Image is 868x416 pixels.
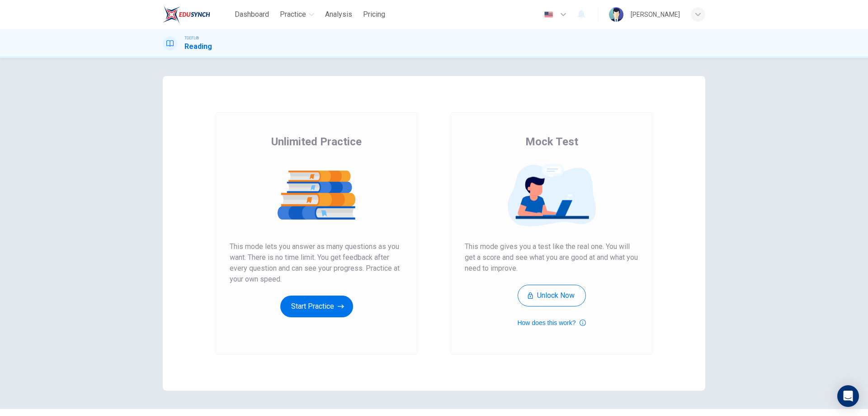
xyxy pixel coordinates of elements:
span: Mock Test [525,134,578,149]
div: [PERSON_NAME] [631,9,680,20]
span: Analysis [325,9,352,20]
span: Unlimited Practice [271,134,362,149]
button: Unlock Now [518,285,586,306]
button: Dashboard [231,6,273,23]
img: Profile picture [609,7,623,22]
img: EduSynch logo [163,5,210,24]
div: Open Intercom Messenger [837,385,859,407]
button: Analysis [321,6,356,23]
button: Start Practice [280,296,353,317]
span: Dashboard [235,9,269,20]
span: Pricing [363,9,385,20]
button: How does this work? [517,317,585,328]
a: EduSynch logo [163,5,231,24]
span: TOEFL® [184,35,199,41]
button: Pricing [359,6,389,23]
span: This mode gives you a test like the real one. You will get a score and see what you are good at a... [465,241,638,274]
button: Practice [276,6,318,23]
span: Practice [280,9,306,20]
img: en [543,11,554,18]
span: This mode lets you answer as many questions as you want. There is no time limit. You get feedback... [230,241,403,285]
h1: Reading [184,41,212,52]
